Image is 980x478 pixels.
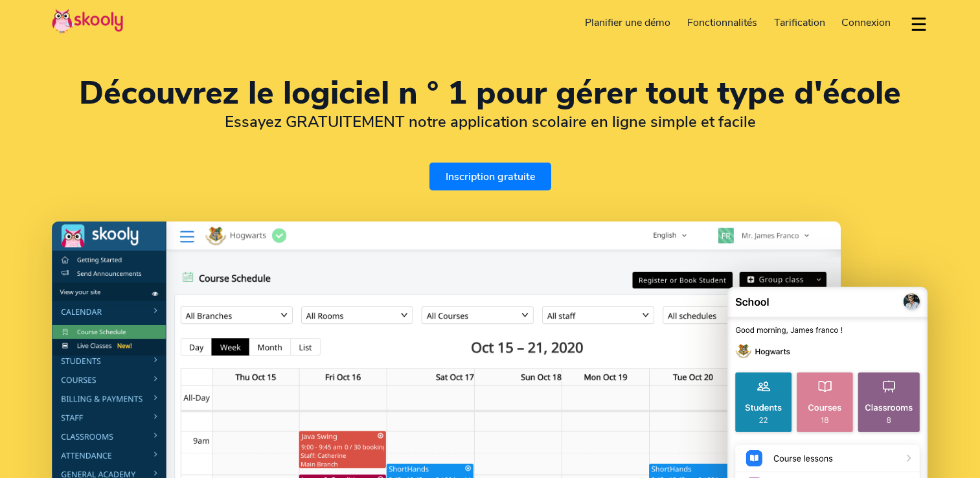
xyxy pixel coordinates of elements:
[52,78,928,109] h1: Découvrez le logiciel n ° 1 pour gérer tout type d'école
[429,163,551,190] a: Inscription gratuite
[909,9,928,39] button: dropdown menu
[577,12,679,33] a: Planifier une démo
[774,16,825,30] span: Tarification
[52,8,123,34] img: Skooly
[679,12,766,33] a: Fonctionnalités
[833,12,899,33] a: Connexion
[766,12,834,33] a: Tarification
[841,16,891,30] span: Connexion
[52,112,928,131] h2: Essayez GRATUITEMENT notre application scolaire en ligne simple et facile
